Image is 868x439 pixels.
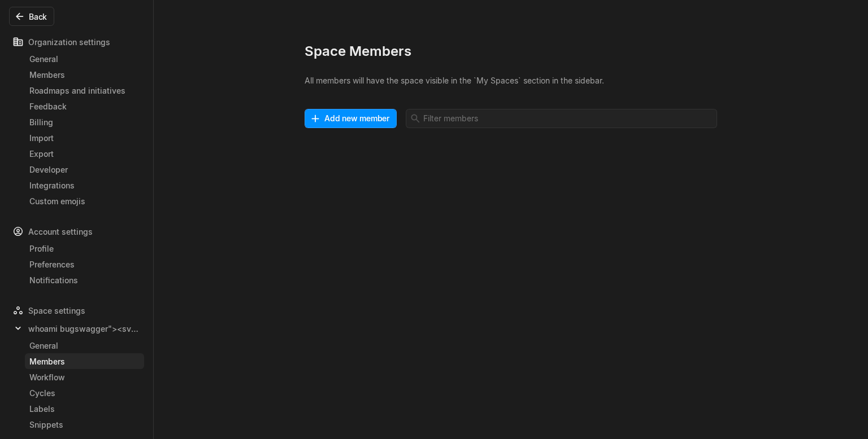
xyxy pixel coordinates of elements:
[29,355,140,367] div: Members
[25,82,144,98] a: Roadmaps and initiatives
[29,258,140,270] div: Preferences
[25,114,144,130] a: Billing
[9,301,144,319] div: Space settings
[29,371,140,383] div: Workflow
[25,130,144,146] a: Import
[25,353,144,369] a: Members
[29,69,140,81] div: Members
[25,177,144,193] a: Integrations
[9,7,54,26] button: Back
[305,74,717,95] div: All members will have the space visible in the `My Spaces` section in the sidebar.
[29,179,140,191] div: Integrations
[9,222,144,240] div: Account settings
[29,132,140,144] div: Import
[25,369,144,385] a: Workflow
[29,164,140,175] div: Developer
[25,67,144,82] a: Members
[29,195,140,207] div: Custom emojis
[25,146,144,161] a: Export
[29,243,140,254] div: Profile
[29,387,140,399] div: Cycles
[29,85,140,96] div: Roadmaps and initiatives
[25,240,144,256] a: Profile
[25,272,144,288] a: Notifications
[25,385,144,401] a: Cycles
[25,193,144,209] a: Custom emojis
[25,337,144,353] a: General
[29,403,140,415] div: Labels
[28,323,141,335] span: whoami bugswagger"><svg/onload=alert(10)>
[29,100,140,112] div: Feedback
[305,109,397,128] button: Add new member
[29,419,140,431] div: Snippets
[9,33,144,51] div: Organization settings
[25,51,144,67] a: General
[25,401,144,416] a: Labels
[29,53,140,65] div: General
[29,148,140,160] div: Export
[25,416,144,432] a: Snippets
[29,116,140,128] div: Billing
[29,340,140,352] div: General
[29,274,140,286] div: Notifications
[25,161,144,177] a: Developer
[25,98,144,114] a: Feedback
[25,256,144,272] a: Preferences
[406,109,717,128] input: Filter members
[305,42,717,74] div: Space Members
